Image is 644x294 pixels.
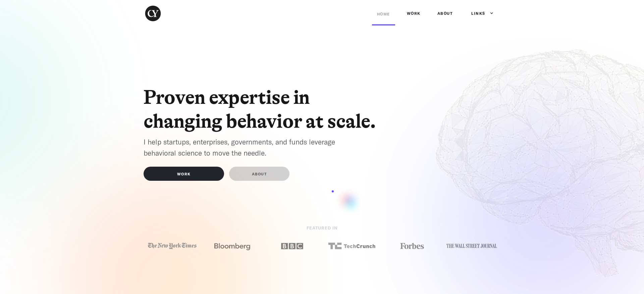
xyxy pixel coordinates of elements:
[144,167,224,181] a: WORK
[144,4,171,23] a: home
[229,167,289,181] a: ABOUT
[402,3,426,24] a: Work
[144,136,358,158] p: I help startups, enterprises, governments, and funds leverage behavioral science to move the needle.
[465,3,494,24] div: Links
[238,224,406,235] p: FEATURED IN
[372,4,395,26] a: Home
[432,3,458,24] a: ABOUT
[471,10,485,17] div: Links
[144,86,385,133] h1: Proven expertise in changing behavior at scale.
